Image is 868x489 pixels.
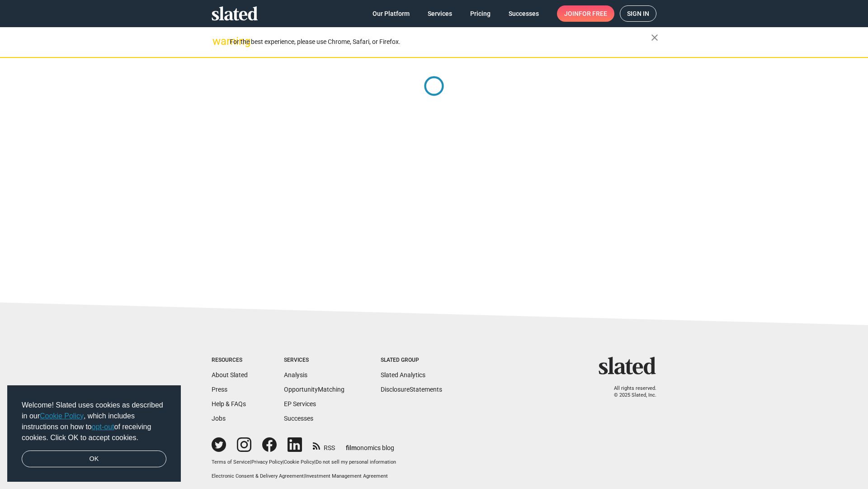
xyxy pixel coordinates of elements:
[463,5,498,22] a: Pricing
[284,415,313,422] a: Successes
[212,459,250,465] a: Terms of Service
[7,385,181,482] div: cookieconsent
[509,5,539,22] span: Successes
[579,5,607,22] span: for free
[305,473,388,479] a: Investment Management Agreement
[314,459,316,465] span: |
[381,371,425,379] a: Slated Analytics
[212,415,226,422] a: Jobs
[284,400,316,407] a: EP Services
[373,5,410,22] span: Our Platform
[22,400,166,443] span: Welcome! Slated uses cookies as described in our , which includes instructions on how to of recei...
[212,386,227,393] a: Press
[627,6,649,21] span: Sign in
[284,371,307,379] a: Analysis
[212,357,248,364] div: Resources
[365,5,417,22] a: Our Platform
[649,32,660,43] mat-icon: close
[304,473,305,479] span: |
[346,444,357,451] span: film
[620,5,656,22] a: Sign in
[604,385,656,398] p: All rights reserved. © 2025 Slated, Inc.
[230,36,651,48] div: For the best experience, please use Chrome, Safari, or Firefox.
[420,5,459,22] a: Services
[470,5,491,22] span: Pricing
[212,473,304,479] a: Electronic Consent & Delivery Agreement
[313,438,335,452] a: RSS
[283,459,284,465] span: |
[381,357,442,364] div: Slated Group
[428,5,452,22] span: Services
[251,459,283,465] a: Privacy Policy
[346,436,394,452] a: filmonomics blog
[40,412,84,420] a: Cookie Policy
[501,5,546,22] a: Successes
[284,386,344,393] a: OpportunityMatching
[212,400,246,407] a: Help & FAQs
[212,371,248,379] a: About Slated
[284,357,344,364] div: Services
[212,36,223,47] mat-icon: warning
[381,386,442,393] a: DisclosureStatements
[250,459,251,465] span: |
[316,459,396,466] button: Do not sell my personal information
[564,5,607,22] span: Join
[557,5,614,22] a: Joinfor free
[92,423,114,431] a: opt-out
[284,459,314,465] a: Cookie Policy
[22,451,166,468] a: dismiss cookie message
